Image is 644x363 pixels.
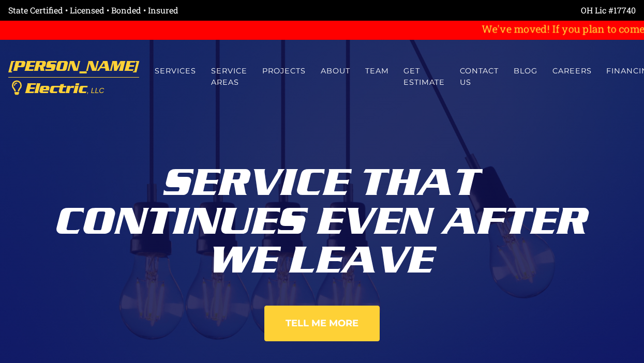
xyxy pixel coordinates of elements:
[147,57,204,85] a: Services
[8,53,139,102] a: [PERSON_NAME] Electric, LLC
[545,57,599,85] a: Careers
[264,306,380,341] a: Tell Me More
[204,57,255,96] a: Service Areas
[322,4,636,17] div: OH Lic #17740
[313,57,357,85] a: About
[8,4,322,17] div: State Certified • Licensed • Bonded • Insured
[396,57,453,96] a: Get estimate
[453,57,506,96] a: Contact us
[357,57,396,85] a: Team
[87,86,104,95] span: , LLC
[35,155,609,280] div: Service That Continues Even After We Leave
[255,57,313,85] a: Projects
[506,57,545,85] a: Blog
